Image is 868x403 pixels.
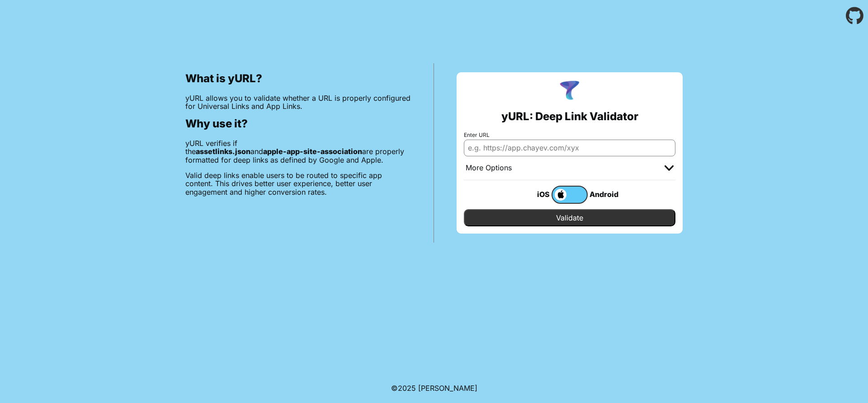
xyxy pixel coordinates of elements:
[185,72,411,85] h2: What is yURL?
[263,147,362,156] b: apple-app-site-association
[665,165,674,171] img: chevron
[185,139,411,164] p: yURL verifies if the and are properly formatted for deep links as defined by Google and Apple.
[464,132,675,138] label: Enter URL
[398,384,416,393] span: 2025
[418,384,477,393] a: Michael Ibragimchayev's Personal Site
[391,373,477,403] footer: ©
[185,117,411,130] h2: Why use it?
[196,147,250,156] b: assetlinks.json
[464,140,675,156] input: e.g. https://app.chayev.com/xyx
[464,209,675,226] input: Validate
[466,164,512,173] div: More Options
[185,94,411,111] p: yURL allows you to validate whether a URL is properly configured for Universal Links and App Links.
[558,80,581,103] img: yURL Logo
[515,188,552,200] div: iOS
[501,110,638,123] h2: yURL: Deep Link Validator
[185,171,411,196] p: Valid deep links enable users to be routed to specific app content. This drives better user exper...
[588,188,624,200] div: Android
